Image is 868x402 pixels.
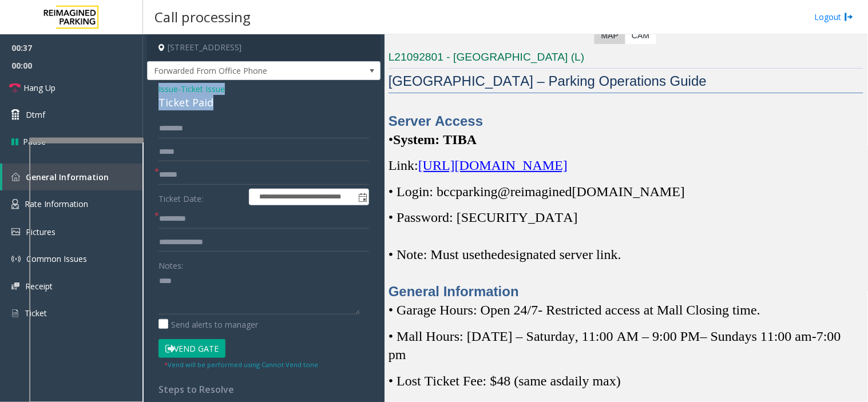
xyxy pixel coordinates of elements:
[356,189,368,205] span: Toggle popup
[393,132,477,147] span: System: TIBA
[158,83,178,95] span: Issue
[11,308,19,319] img: 'icon'
[26,253,87,264] span: Common Issues
[562,373,621,388] span: daily max)
[389,158,418,173] span: Link:
[11,228,20,236] img: 'icon'
[2,164,143,190] a: General Information
[389,303,538,317] span: • Garage Hours: Open 24/7
[164,360,318,369] small: Vend will be performed using Cannot Vend tone
[389,373,562,388] span: • Lost Ticket Fee: $48 (same as
[481,247,497,262] span: the
[158,95,369,110] div: Ticket Paid
[389,73,707,89] span: [GEOGRAPHIC_DATA] – Parking Operations Guide
[25,198,88,209] span: Rate Information
[149,3,256,31] h3: Call processing
[389,113,483,129] span: Server Access
[148,62,334,80] span: Forwarded From Office Phone
[625,27,656,44] label: CAM
[575,329,700,344] span: , 11:00 AM – 9:00 PM
[418,158,568,173] span: [URL][DOMAIN_NAME]
[11,282,19,290] img: 'icon'
[845,11,854,23] img: logout
[521,184,572,199] span: imagined
[158,384,369,395] h4: Steps to Resolve
[26,172,109,182] span: General Information
[158,319,258,331] label: Send alerts to manager
[418,162,568,172] a: [URL][DOMAIN_NAME]
[815,11,854,23] a: Logout
[389,284,519,299] span: General Information
[11,199,19,209] img: 'icon'
[158,256,183,272] label: Notes:
[572,184,685,199] span: [DOMAIN_NAME]
[389,329,841,362] span: – Sundays 11:00 am-7:00 pm
[389,329,534,344] span: • Mall Hours: [DATE] – S
[538,303,761,317] span: - Restricted access at Mall Closing time.
[497,247,621,262] span: designated server link.
[181,83,225,95] span: Ticket Issue
[26,226,56,237] span: Pictures
[11,173,20,181] img: 'icon'
[389,210,578,225] span: • Password: [SECURITY_DATA]
[158,339,225,359] button: Vend Gate
[178,83,225,94] span: -
[147,34,381,61] h4: [STREET_ADDRESS]
[534,329,575,344] span: aturday
[389,184,521,199] span: • Login: bccparking@re
[389,50,863,69] h3: L21092801 - [GEOGRAPHIC_DATA] (L)
[156,189,246,206] label: Ticket Date:
[23,82,56,94] span: Hang Up
[25,308,47,319] span: Ticket
[23,136,46,148] span: Pause
[25,281,53,292] span: Receipt
[26,109,45,121] span: Dtmf
[594,27,625,44] label: Map
[389,247,481,262] span: • Note: Must use
[389,132,393,147] span: •
[11,254,21,264] img: 'icon'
